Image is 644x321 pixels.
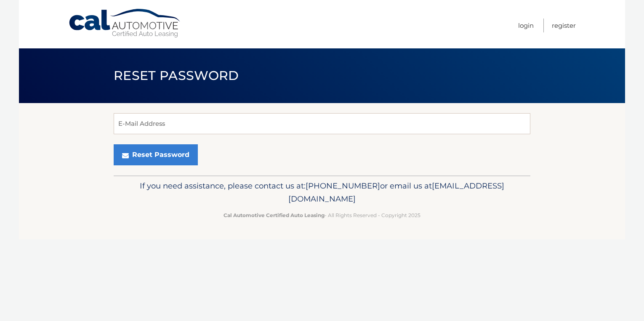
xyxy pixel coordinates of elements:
[224,212,325,218] strong: Cal Automotive Certified Auto Leasing
[119,211,525,220] p: - All Rights Reserved - Copyright 2025
[68,8,182,38] a: Cal Automotive
[114,144,198,165] button: Reset Password
[552,19,576,32] a: Register
[119,179,525,206] p: If you need assistance, please contact us at: or email us at
[114,113,530,134] input: E-Mail Address
[518,19,534,32] a: Login
[114,68,239,83] span: Reset Password
[306,181,380,191] span: [PHONE_NUMBER]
